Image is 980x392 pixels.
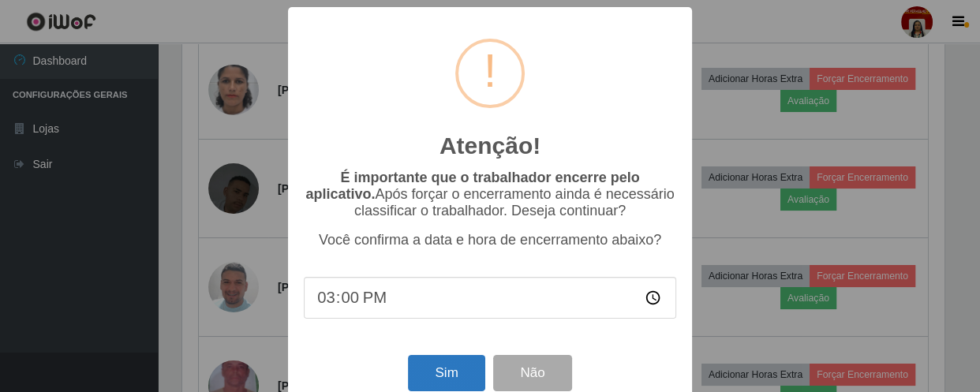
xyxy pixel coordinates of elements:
[304,170,676,219] p: Após forçar o encerramento ainda é necessário classificar o trabalhador. Deseja continuar?
[408,355,484,392] button: Sim
[493,355,571,392] button: Não
[440,132,540,160] h2: Atenção!
[304,232,676,248] p: Você confirma a data e hora de encerramento abaixo?
[305,170,639,202] b: É importante que o trabalhador encerre pelo aplicativo.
